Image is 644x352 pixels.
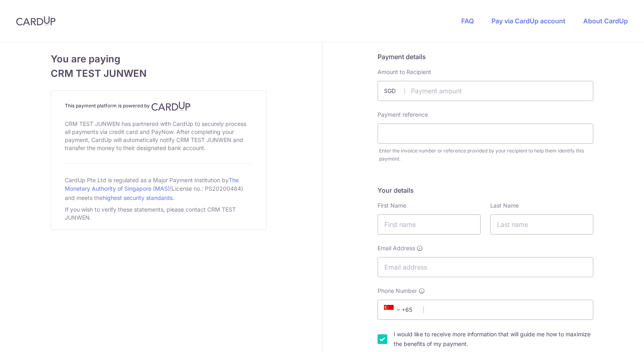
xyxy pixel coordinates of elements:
div: CardUp Pte Ltd is regulated as a Major Payment Institution by (License no.: PS20200484) and meets... [65,173,252,204]
span: SGD [384,87,405,95]
input: First name [378,214,481,235]
div: CRM TEST JUNWEN has partnered with CardUp to securely process all payments via credit card and Pa... [65,118,252,154]
a: Pay via CardUp account [491,17,566,25]
span: +65 [382,305,418,315]
input: Last name [490,214,593,235]
label: Amount to Recipient [378,68,431,76]
input: Email address [378,257,593,277]
a: highest security standards [103,194,173,201]
span: Phone Number [378,287,417,295]
span: Email Address [378,244,415,252]
a: About CardUp [583,17,628,25]
img: CardUp [151,101,191,111]
h5: Your details [378,185,593,195]
h5: Payment details [378,52,593,62]
h4: This payment platform is powered by [65,101,252,111]
label: First Name [378,202,406,210]
div: Enter the invoice number or reference provided by your recipient to help them identify this payment. [379,147,593,163]
img: CardUp [16,16,56,26]
a: FAQ [461,17,474,25]
div: If you wish to verify these statements, please contact CRM TEST JUNWEN. [65,204,252,223]
label: Payment reference [378,111,428,119]
span: +65 [384,305,403,315]
span: CRM TEST JUNWEN [51,66,266,81]
label: I would like to receive more information that will guide me how to maximize the benefits of my pa... [394,329,593,349]
input: Payment amount [378,81,593,101]
span: You are paying [51,52,266,66]
label: Last Name [490,202,519,210]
